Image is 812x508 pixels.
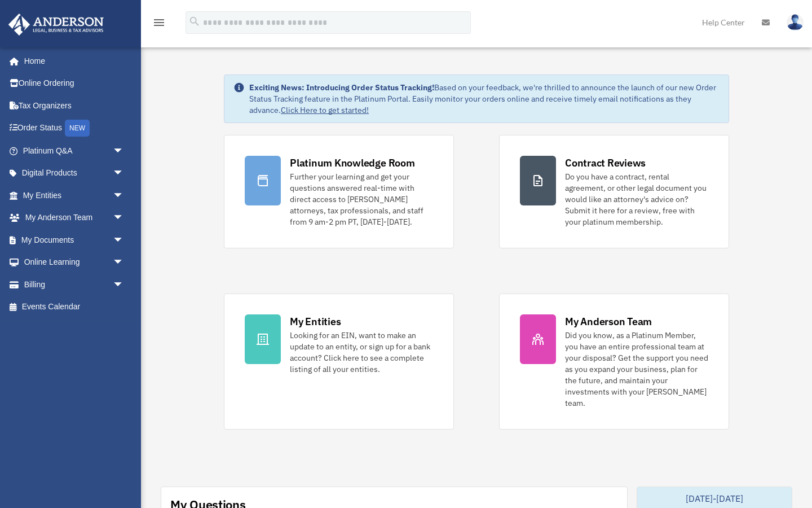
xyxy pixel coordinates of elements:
a: Online Ordering [8,72,141,95]
a: Billingarrow_drop_down [8,273,141,296]
a: menu [152,20,166,29]
div: Do you have a contract, rental agreement, or other legal document you would like an attorney's ad... [565,171,708,227]
a: Digital Productsarrow_drop_down [8,162,141,185]
span: arrow_drop_down [113,229,135,252]
a: My Entitiesarrow_drop_down [8,184,141,207]
img: User Pic [787,14,804,30]
a: Platinum Knowledge Room Further your learning and get your questions answered real-time with dire... [224,135,454,248]
a: Platinum Q&Aarrow_drop_down [8,139,141,162]
a: Tax Organizers [8,94,141,117]
div: My Entities [290,314,341,329]
a: My Documentsarrow_drop_down [8,229,141,251]
span: arrow_drop_down [113,184,135,207]
a: Order StatusNEW [8,117,141,140]
span: arrow_drop_down [113,207,135,230]
div: Did you know, as a Platinum Member, you have an entire professional team at your disposal? Get th... [565,330,708,409]
span: arrow_drop_down [113,273,135,296]
i: search [188,15,201,28]
span: arrow_drop_down [113,139,135,163]
span: arrow_drop_down [113,162,135,185]
a: My Entities Looking for an EIN, want to make an update to an entity, or sign up for a bank accoun... [224,294,454,430]
strong: Exciting News: Introducing Order Status Tracking! [249,82,434,93]
div: Contract Reviews [565,156,646,170]
img: Anderson Advisors Platinum Portal [5,14,107,36]
div: Further your learning and get your questions answered real-time with direct access to [PERSON_NAM... [290,171,433,227]
a: Online Learningarrow_drop_down [8,251,141,274]
div: Platinum Knowledge Room [290,156,415,170]
div: Looking for an EIN, want to make an update to an entity, or sign up for a bank account? Click her... [290,330,433,375]
div: My Anderson Team [565,314,652,329]
div: Based on your feedback, we're thrilled to announce the launch of our new Order Status Tracking fe... [249,82,720,116]
a: Contract Reviews Do you have a contract, rental agreement, or other legal document you would like... [499,135,729,248]
a: Click Here to get started! [281,105,369,115]
a: Home [8,50,135,72]
div: NEW [65,120,90,137]
i: menu [152,16,166,29]
a: My Anderson Teamarrow_drop_down [8,207,141,229]
span: arrow_drop_down [113,251,135,274]
a: Events Calendar [8,296,141,318]
a: My Anderson Team Did you know, as a Platinum Member, you have an entire professional team at your... [499,294,729,430]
